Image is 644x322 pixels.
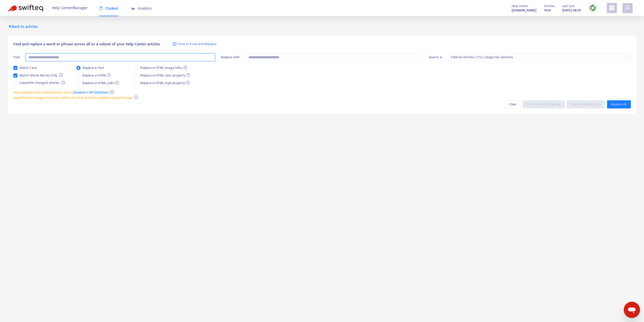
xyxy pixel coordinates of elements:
[59,73,63,77] span: info-circle
[509,102,517,107] span: Clear
[512,8,536,13] strong: [DOMAIN_NAME]
[8,5,43,12] img: Swifteq
[13,95,133,101] span: Unpublished changes to articles will be lost if an article is updated using this app.
[80,80,121,86] span: Replace in HTML Links
[131,6,152,10] span: Analytics
[451,53,628,61] span: Filtered Articles (175), Categories, Sections
[609,5,615,11] span: appstore
[99,6,118,10] span: Content
[544,3,555,9] span: Articles
[624,302,640,318] iframe: Button to launch messaging window
[73,89,109,95] a: Zendesk's API limitation
[13,89,109,95] span: Incompatible with content blocks due to
[505,100,521,108] button: Clear
[590,5,596,11] img: sync.dc5367851b00ba804db3.png
[13,41,160,47] span: Find and replace a word or phrase across all or a subset of your Help Center articles
[134,96,138,99] span: info-circle
[562,8,581,13] strong: [DATE] 08:39
[17,73,59,78] span: Match Whole Words Only
[429,54,442,60] span: Search in
[512,3,528,9] span: Help Center
[17,80,61,86] span: Unpublish changed articles
[567,100,605,108] button: Replace Step By Step
[544,8,551,13] strong: 1054
[17,65,39,71] span: Match Case
[173,41,217,47] a: How to Find and Replace
[173,42,177,46] img: image-link
[80,65,106,71] span: Replace in Text
[80,73,113,78] span: Replace in HTML
[221,54,240,60] span: Replace with
[178,41,217,47] span: How to Find and Replace
[61,81,65,84] span: info-circle
[8,24,12,28] span: caret-left
[131,7,135,10] span: area-chart
[99,7,103,10] span: book
[138,73,192,78] span: Replace in HTML class property
[13,54,20,60] span: Find
[8,23,38,30] span: Back to articles
[625,5,631,11] span: user
[523,100,565,108] button: Find without Replacing
[512,7,536,13] a: [DOMAIN_NAME]
[138,65,189,71] span: Replace in HTML Image URLs
[562,3,575,9] span: Last Sync
[52,3,88,13] span: Help Center Manager
[110,90,114,94] span: info-circle
[607,100,631,108] button: Replace All
[138,80,192,86] span: Replace in HTML style property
